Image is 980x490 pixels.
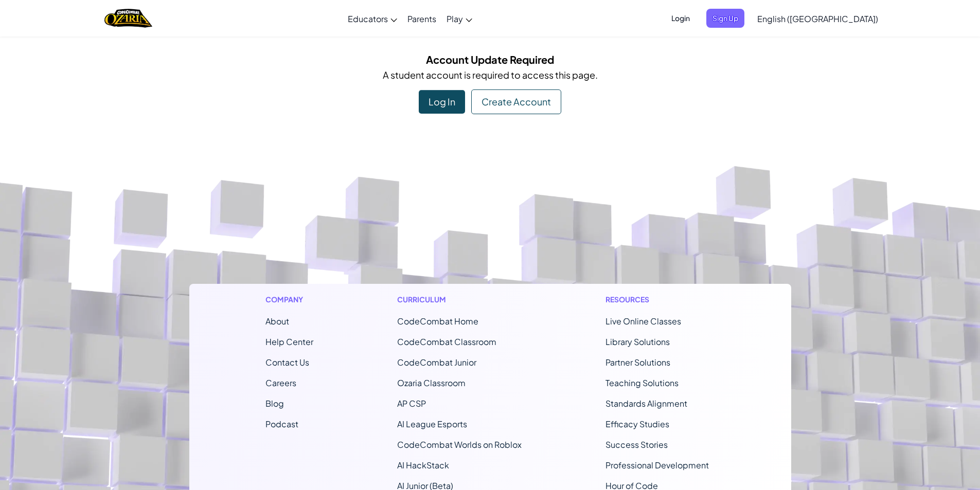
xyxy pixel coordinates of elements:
span: English ([GEOGRAPHIC_DATA]) [757,13,878,24]
a: Educators [343,5,402,32]
a: Live Online Classes [605,316,681,326]
button: Login [665,9,696,28]
a: Efficacy Studies [605,419,669,429]
button: Sign Up [706,9,744,28]
p: A student account is required to access this page. [197,67,783,82]
a: CodeCombat Junior [397,357,476,368]
span: Play [447,13,463,24]
div: Log In [419,90,465,114]
a: Blog [265,398,284,409]
h1: Curriculum [397,294,522,305]
h1: Company [265,294,313,305]
a: CodeCombat Classroom [397,336,496,347]
a: Teaching Solutions [605,377,679,388]
h1: Resources [605,294,715,305]
a: Play [441,5,477,32]
a: AP CSP [397,398,426,409]
span: Contact Us [265,357,309,368]
a: Standards Alignment [605,398,687,409]
a: Ozaria by CodeCombat logo [104,8,152,29]
a: Ozaria Classroom [397,377,466,388]
span: Educators [348,13,388,24]
a: Success Stories [605,439,668,450]
div: Create Account [471,89,561,114]
a: AI HackStack [397,460,449,470]
a: Careers [265,377,296,388]
h5: Account Update Required [197,51,783,67]
a: English ([GEOGRAPHIC_DATA]) [752,5,883,32]
a: CodeCombat Worlds on Roblox [397,439,522,450]
a: Professional Development [605,460,709,470]
a: Podcast [265,419,298,429]
a: Library Solutions [605,336,670,347]
a: AI League Esports [397,419,467,429]
a: Help Center [265,336,313,347]
a: About [265,316,289,326]
a: Partner Solutions [605,357,670,368]
img: Home [104,8,152,29]
a: Parents [402,5,441,32]
span: CodeCombat Home [397,316,478,326]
